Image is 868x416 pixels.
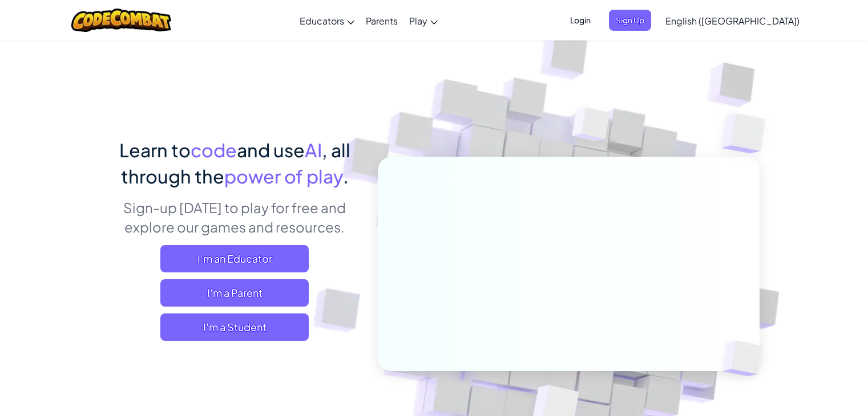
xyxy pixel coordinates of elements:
[660,5,805,36] a: English ([GEOGRAPHIC_DATA])
[71,9,171,32] img: CodeCombat logo
[119,138,191,161] span: Learn to
[550,85,632,170] img: Overlap cubes
[160,313,309,341] button: I'm a Student
[343,165,349,187] span: .
[403,5,443,36] a: Play
[294,5,360,36] a: Educators
[563,10,597,31] button: Login
[699,85,797,182] img: Overlap cubes
[237,138,305,161] span: and use
[360,5,403,36] a: Parents
[160,245,309,272] a: I'm an Educator
[160,279,309,307] a: I'm a Parent
[224,165,343,187] span: power of play
[703,317,789,400] img: Overlap cubes
[109,198,361,236] p: Sign-up [DATE] to play for free and explore our games and resources.
[665,15,800,27] span: English ([GEOGRAPHIC_DATA])
[300,15,344,27] span: Educators
[609,10,651,31] button: Sign Up
[305,138,322,161] span: AI
[409,15,427,27] span: Play
[191,138,237,161] span: code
